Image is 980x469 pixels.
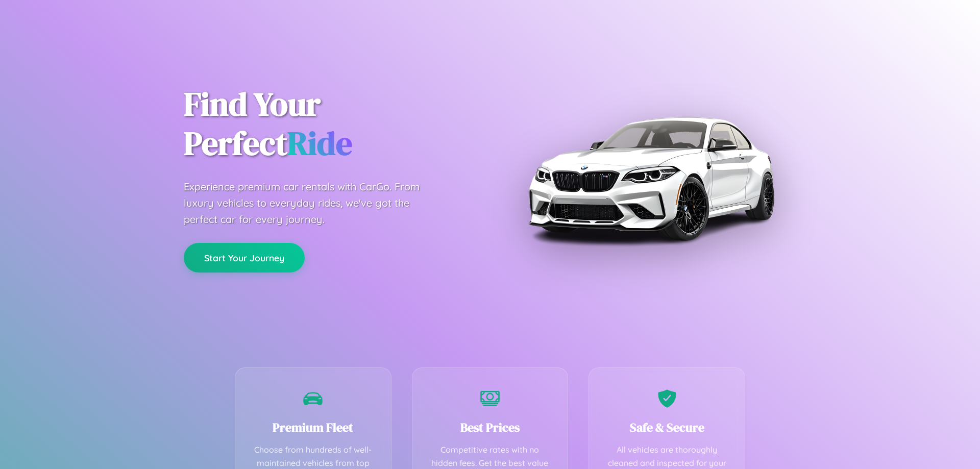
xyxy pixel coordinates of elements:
[604,419,729,436] h3: Safe & Secure
[523,51,778,306] img: Premium BMW car rental vehicle
[428,419,553,436] h3: Best Prices
[184,179,439,228] p: Experience premium car rentals with CarGo. From luxury vehicles to everyday rides, we've got the ...
[184,243,305,273] button: Start Your Journey
[184,85,475,163] h1: Find Your Perfect
[287,121,352,165] span: Ride
[251,419,376,436] h3: Premium Fleet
